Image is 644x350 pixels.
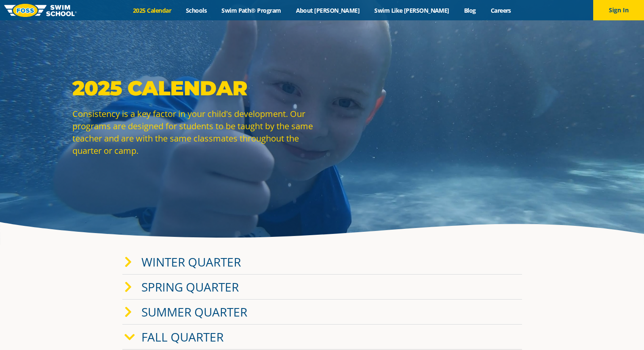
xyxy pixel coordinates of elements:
[367,6,457,14] a: Swim Like [PERSON_NAME]
[141,304,247,320] a: Summer Quarter
[179,6,214,14] a: Schools
[456,6,483,14] a: Blog
[72,76,247,100] strong: 2025 Calendar
[483,6,518,14] a: Careers
[4,4,77,17] img: FOSS Swim School Logo
[141,254,241,270] a: Winter Quarter
[288,6,367,14] a: About [PERSON_NAME]
[126,6,179,14] a: 2025 Calendar
[214,6,288,14] a: Swim Path® Program
[141,279,239,295] a: Spring Quarter
[72,108,318,157] p: Consistency is a key factor in your child's development. Our programs are designed for students t...
[141,329,224,345] a: Fall Quarter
